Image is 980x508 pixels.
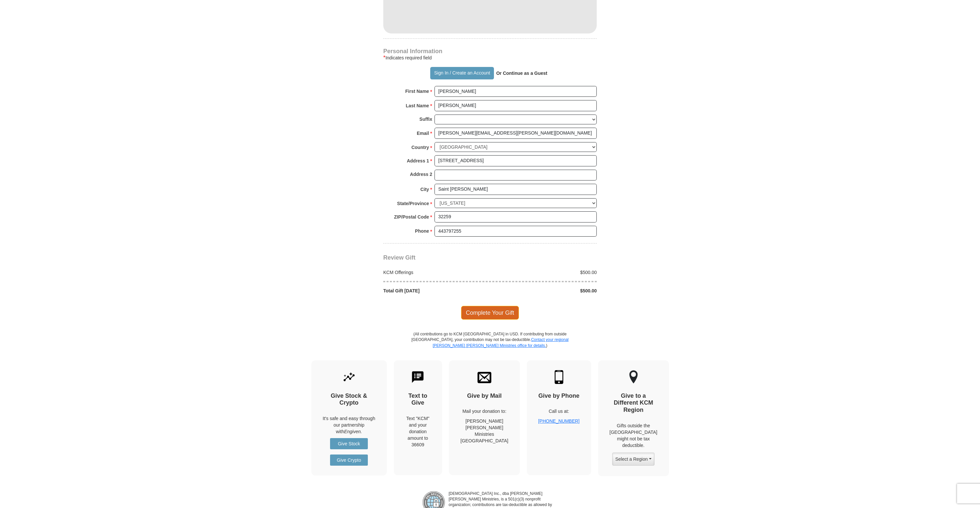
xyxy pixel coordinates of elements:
div: Text "KCM" and your donation amount to 36609 [405,415,431,448]
img: give-by-stock.svg [342,370,356,384]
p: [PERSON_NAME] [PERSON_NAME] Ministries [GEOGRAPHIC_DATA] [460,418,508,444]
strong: Email [417,129,429,138]
img: mobile.svg [552,370,566,384]
p: It's safe and easy through our partnership with [323,415,375,435]
p: Mail your donation to: [460,408,508,414]
span: Review Gift [383,254,415,261]
p: (All contributions go to KCM [GEOGRAPHIC_DATA] in USD. If contributing from outside [GEOGRAPHIC_D... [411,331,569,360]
strong: City [420,185,429,194]
a: Give Stock [330,438,368,449]
div: $500.00 [490,269,600,276]
a: Give Crypto [330,455,368,466]
strong: Suffix [419,115,432,124]
a: Contact your regional [PERSON_NAME] [PERSON_NAME] Ministries office for details. [433,337,568,348]
h4: Text to Give [405,392,431,407]
button: Select a Region [612,453,654,466]
strong: Address 2 [410,170,432,179]
strong: Phone [415,226,429,236]
h4: Give to a Different KCM Region [610,392,657,414]
strong: Address 1 [407,156,429,165]
div: Total Gift [DATE] [380,287,490,294]
strong: ZIP/Postal Code [394,212,429,222]
strong: State/Province [397,199,429,208]
strong: Country [412,143,429,152]
h4: Personal Information [383,49,597,54]
strong: Last Name [406,101,429,110]
span: Complete Your Gift [461,306,519,320]
i: Engiven. [344,429,362,434]
h4: Give Stock & Crypto [323,392,375,407]
div: Indicates required field [383,54,597,62]
a: [PHONE_NUMBER] [538,418,580,424]
button: Sign In / Create an Account [430,67,494,79]
h4: Give by Mail [460,392,508,400]
p: Gifts outside the [GEOGRAPHIC_DATA] might not be tax deductible. [610,422,657,449]
h4: Give by Phone [538,392,580,400]
div: KCM Offerings [380,269,490,276]
img: other-region [629,370,638,384]
strong: Or Continue as a Guest [496,71,547,76]
strong: First Name [405,87,429,96]
img: text-to-give.svg [411,370,425,384]
div: $500.00 [490,287,600,294]
img: envelope.svg [478,370,491,384]
p: Call us at: [538,408,580,414]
